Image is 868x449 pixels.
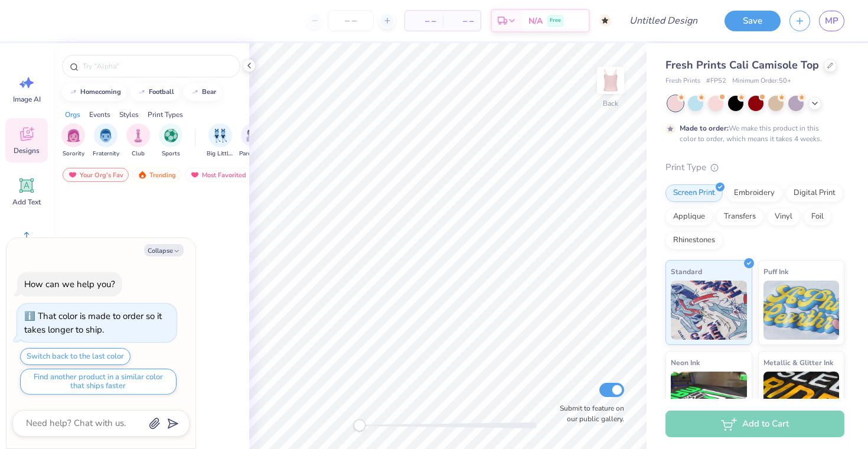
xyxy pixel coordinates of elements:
[89,109,110,120] div: Events
[603,98,618,109] div: Back
[12,197,41,207] span: Add Text
[763,281,840,340] img: Puff Ink
[214,129,227,142] img: Big Little Reveal Image
[680,123,729,133] strong: Made to order:
[67,129,80,142] img: Sorority Image
[706,76,726,86] span: # FP52
[671,372,747,431] img: Neon Ink
[239,123,266,158] div: filter for Parent's Weekend
[99,129,112,142] img: Fraternity Image
[126,123,150,158] div: filter for Club
[119,109,139,120] div: Styles
[763,356,833,369] span: Metallic & Glitter Ink
[62,83,126,101] button: homecoming
[93,123,119,158] button: filter button
[599,69,622,92] img: Back
[207,149,234,158] span: Big Little Reveal
[63,149,84,158] span: Sorority
[680,123,825,144] div: We make this product in this color to order, which means it takes 4 weeks.
[825,14,838,28] span: MP
[665,161,844,174] div: Print Type
[68,171,77,179] img: most_fav.gif
[61,123,85,158] button: filter button
[528,15,543,27] span: N/A
[164,129,178,142] img: Sports Image
[671,281,747,340] img: Standard
[13,95,41,104] span: Image AI
[137,89,146,96] img: trend_line.gif
[144,244,184,256] button: Collapse
[24,310,162,336] div: That color is made to order so it takes longer to ship.
[239,149,266,158] span: Parent's Weekend
[20,369,177,395] button: Find another product in a similar color that ships faster
[671,356,700,369] span: Neon Ink
[24,278,115,290] div: How can we help you?
[246,129,260,142] img: Parent's Weekend Image
[80,89,121,95] div: homecoming
[819,11,844,31] a: MP
[550,17,561,25] span: Free
[763,372,840,431] img: Metallic & Glitter Ink
[671,265,702,278] span: Standard
[93,123,119,158] div: filter for Fraternity
[130,83,180,101] button: football
[126,123,150,158] button: filter button
[450,15,474,27] span: – –
[412,15,436,27] span: – –
[763,265,788,278] span: Puff Ink
[725,11,781,31] button: Save
[804,208,831,226] div: Foil
[93,149,119,158] span: Fraternity
[132,149,145,158] span: Club
[207,123,234,158] div: filter for Big Little Reveal
[132,129,145,142] img: Club Image
[190,171,200,179] img: most_fav.gif
[328,10,374,31] input: – –
[148,109,183,120] div: Print Types
[239,123,266,158] button: filter button
[149,89,174,95] div: football
[159,123,182,158] div: filter for Sports
[665,76,700,86] span: Fresh Prints
[665,58,819,72] span: Fresh Prints Cali Camisole Top
[665,208,713,226] div: Applique
[185,168,252,182] div: Most Favorited
[190,89,200,96] img: trend_line.gif
[132,168,181,182] div: Trending
[20,348,130,365] button: Switch back to the last color
[553,403,624,424] label: Submit to feature on our public gallery.
[620,9,707,32] input: Untitled Design
[61,123,85,158] div: filter for Sorority
[716,208,763,226] div: Transfers
[665,184,723,202] div: Screen Print
[184,83,221,101] button: bear
[162,149,180,158] span: Sports
[63,168,129,182] div: Your Org's Fav
[207,123,234,158] button: filter button
[138,171,147,179] img: trending.gif
[786,184,843,202] div: Digital Print
[732,76,791,86] span: Minimum Order: 50 +
[14,146,40,155] span: Designs
[81,60,233,72] input: Try "Alpha"
[726,184,782,202] div: Embroidery
[65,109,80,120] div: Orgs
[767,208,800,226] div: Vinyl
[354,419,366,431] div: Accessibility label
[68,89,78,96] img: trend_line.gif
[202,89,216,95] div: bear
[159,123,182,158] button: filter button
[665,232,723,249] div: Rhinestones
